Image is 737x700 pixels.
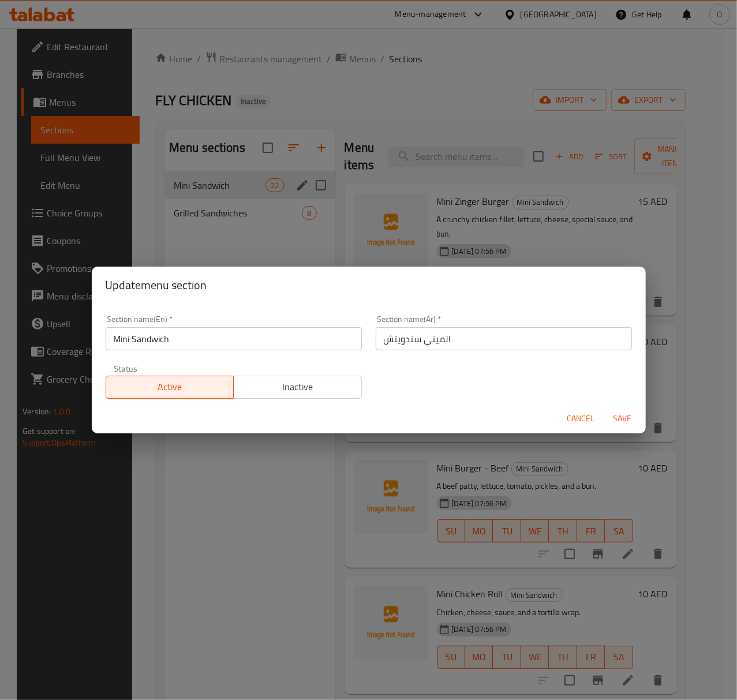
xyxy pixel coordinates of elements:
[106,276,632,294] h2: Update menu section
[604,408,641,429] button: Save
[111,379,230,395] span: Active
[233,376,362,399] button: Inactive
[567,411,595,426] span: Cancel
[563,408,600,429] button: Cancel
[106,376,234,399] button: Active
[106,327,362,350] input: Please enter section name(en)
[238,379,357,395] span: Inactive
[609,411,637,426] span: Save
[376,327,632,350] input: Please enter section name(ar)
